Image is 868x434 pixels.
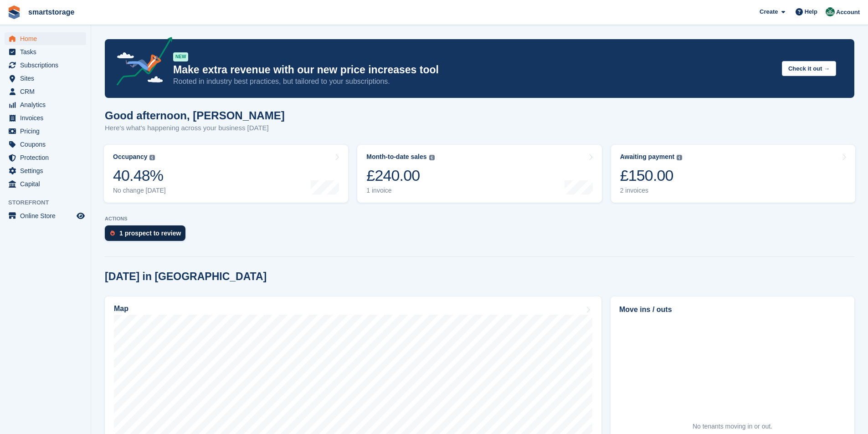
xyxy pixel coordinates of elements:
[5,46,86,58] a: menu
[20,125,75,138] span: Pricing
[20,72,75,85] span: Sites
[5,178,86,190] a: menu
[20,98,75,111] span: Analytics
[836,8,860,17] span: Account
[5,112,86,124] a: menu
[75,210,86,221] a: Preview store
[5,209,86,222] a: menu
[20,85,75,98] span: CRM
[25,5,78,20] a: smartstorage
[173,77,775,87] p: Rooted in industry best practices, but tailored to your subscriptions.
[20,32,75,45] span: Home
[5,164,86,177] a: menu
[105,271,267,283] h2: [DATE] in [GEOGRAPHIC_DATA]
[105,225,190,245] a: 1 prospect to review
[20,151,75,164] span: Protection
[611,145,855,203] a: Awaiting payment £150.00 2 invoices
[7,5,21,19] img: stora-icon-8386f47178a22dfd0bd8f6a31ec36ba5ce8667c1dd55bd0f319d3a0aa187defe.svg
[429,155,435,160] img: icon-info-grey-7440780725fd019a000dd9b08b2336e03edf1995a4989e88bcd33f0948082b44.svg
[5,85,86,98] a: menu
[104,145,348,203] a: Occupancy 40.48% No change [DATE]
[113,153,147,161] div: Occupancy
[5,98,86,111] a: menu
[826,7,835,16] img: Peter Britcliffe
[366,187,434,194] div: 1 invoice
[620,166,683,185] div: £150.00
[105,109,285,122] h1: Good afternoon, [PERSON_NAME]
[20,46,75,58] span: Tasks
[693,422,772,431] div: No tenants moving in or out.
[366,153,426,161] div: Month-to-date sales
[20,112,75,124] span: Invoices
[113,166,166,185] div: 40.48%
[110,230,115,236] img: prospect-51fa495bee0391a8d652442698ab0144808aea92771e9ea1ae160a38d050c398.svg
[20,178,75,190] span: Capital
[5,125,86,138] a: menu
[620,187,683,194] div: 2 invoices
[805,7,817,16] span: Help
[620,153,675,161] div: Awaiting payment
[114,305,128,313] h2: Map
[5,151,86,164] a: menu
[20,209,75,222] span: Online Store
[109,37,173,89] img: price-adjustments-announcement-icon-8257ccfd72463d97f412b2fc003d46551f7dbcb40ab6d574587a9cd5c0d94...
[149,155,155,160] img: icon-info-grey-7440780725fd019a000dd9b08b2336e03edf1995a4989e88bcd33f0948082b44.svg
[20,138,75,151] span: Coupons
[173,52,188,61] div: NEW
[619,304,846,315] h2: Move ins / outs
[760,7,778,16] span: Create
[20,164,75,177] span: Settings
[20,59,75,71] span: Subscriptions
[5,72,86,85] a: menu
[357,145,601,203] a: Month-to-date sales £240.00 1 invoice
[5,138,86,151] a: menu
[366,166,434,185] div: £240.00
[5,59,86,71] a: menu
[782,61,836,76] button: Check it out →
[8,198,91,207] span: Storefront
[5,32,86,45] a: menu
[677,155,682,160] img: icon-info-grey-7440780725fd019a000dd9b08b2336e03edf1995a4989e88bcd33f0948082b44.svg
[105,123,285,133] p: Here's what's happening across your business [DATE]
[113,187,166,194] div: No change [DATE]
[173,63,775,77] p: Make extra revenue with our new price increases tool
[105,216,854,222] p: ACTIONS
[119,230,181,237] div: 1 prospect to review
